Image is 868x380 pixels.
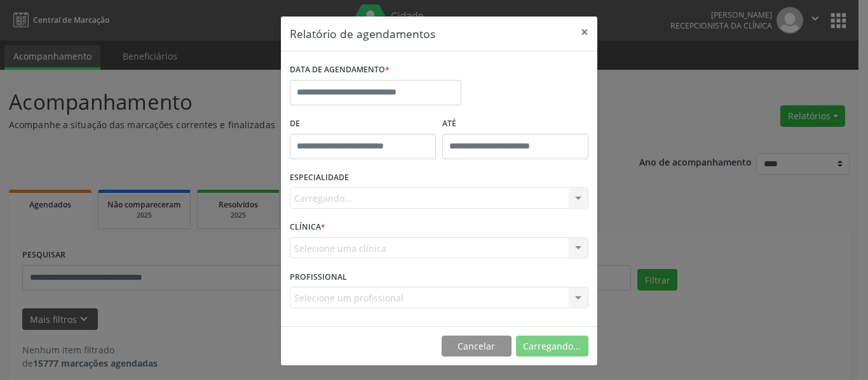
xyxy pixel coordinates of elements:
[290,60,390,80] label: DATA DE AGENDAMENTO
[290,114,436,134] label: De
[290,218,325,237] label: CLÍNICA
[290,25,435,42] h5: Relatório de agendamentos
[290,267,347,287] label: PROFISSIONAL
[516,336,588,357] button: Carregando...
[572,16,597,48] button: Close
[290,168,349,188] label: ESPECIALIDADE
[442,336,512,357] button: Cancelar
[442,114,588,134] label: ATÉ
